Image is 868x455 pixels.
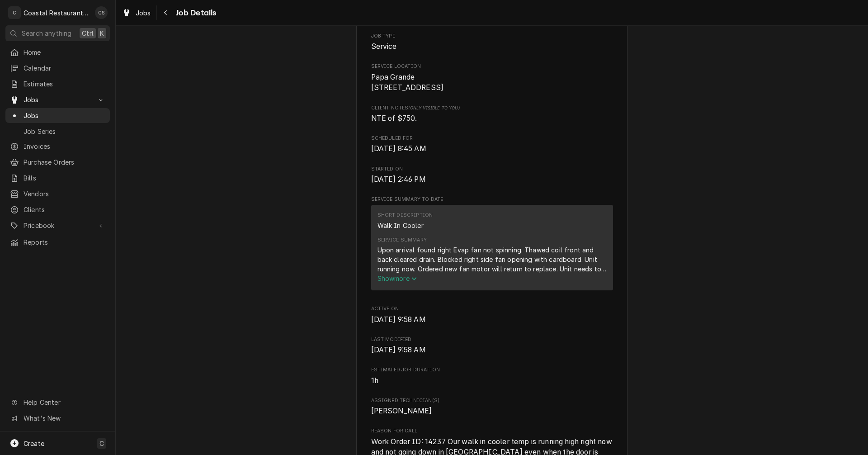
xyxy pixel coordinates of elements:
[371,345,613,355] span: Last Modified
[371,135,613,154] div: Scheduled For
[371,397,613,404] span: Assigned Technician(s)
[24,142,105,151] span: Invoices
[377,237,427,244] div: Service Summary
[8,6,21,19] div: C
[24,440,44,447] span: Create
[371,305,613,325] div: Active On
[371,336,613,343] span: Last Modified
[5,186,110,201] a: Vendors
[24,398,104,407] span: Help Center
[371,196,613,203] span: Service Summary To Date
[371,196,613,294] div: Service Summary To Date
[24,95,92,104] span: Jobs
[371,366,613,374] span: Estimated Job Duration
[371,305,613,313] span: Active On
[371,143,613,154] span: Scheduled For
[371,166,613,185] div: Started On
[5,411,110,426] a: Go to What's New
[377,275,417,282] span: Show more
[82,28,94,38] span: Ctrl
[24,157,105,167] span: Purchase Orders
[371,336,613,355] div: Last Modified
[5,235,110,250] a: Reports
[371,314,613,325] span: Active On
[24,63,105,73] span: Calendar
[173,7,217,19] span: Job Details
[377,221,424,230] div: Walk In Cooler
[371,73,444,92] span: Papa Grande [STREET_ADDRESS]
[371,175,426,184] span: [DATE] 2:46 PM
[24,205,105,214] span: Clients
[24,127,105,136] span: Job Series
[118,5,155,20] a: Jobs
[371,63,613,70] span: Service Location
[371,113,613,124] span: [object Object]
[371,41,613,52] span: Job Type
[5,45,110,60] a: Home
[371,205,613,294] div: Service Summary
[371,346,426,354] span: [DATE] 9:58 AM
[5,108,110,123] a: Jobs
[408,105,459,110] span: (Only Visible to You)
[371,33,613,52] div: Job Type
[5,395,110,410] a: Go to Help Center
[95,6,108,19] div: Chris Sockriter's Avatar
[159,5,173,20] button: Navigate back
[371,376,378,385] span: 1h
[5,76,110,91] a: Estimates
[371,406,613,417] span: Assigned Technician(s)
[99,439,104,448] span: C
[22,28,71,38] span: Search anything
[5,155,110,170] a: Purchase Orders
[371,174,613,185] span: Started On
[5,124,110,139] a: Job Series
[100,28,104,38] span: K
[24,237,105,247] span: Reports
[5,202,110,217] a: Clients
[371,144,426,153] span: [DATE] 8:45 AM
[377,245,607,274] div: Upon arrival found right Evap fan not spinning. Thawed coil front and back cleared drain. Blocked...
[24,47,105,57] span: Home
[371,114,417,123] span: NTE of $750.
[5,171,110,185] a: Bills
[371,407,432,415] span: [PERSON_NAME]
[371,375,613,386] span: Estimated Job Duration
[371,104,613,112] span: Client Notes
[371,104,613,124] div: [object Object]
[371,315,426,324] span: [DATE] 9:58 AM
[24,413,104,423] span: What's New
[136,8,151,18] span: Jobs
[24,79,105,89] span: Estimates
[371,427,613,435] span: Reason For Call
[377,274,607,283] button: Showmore
[371,42,397,51] span: Service
[5,218,110,233] a: Go to Pricebook
[5,92,110,107] a: Go to Jobs
[5,25,110,41] button: Search anythingCtrlK
[371,63,613,93] div: Service Location
[371,33,613,40] span: Job Type
[24,189,105,199] span: Vendors
[371,366,613,386] div: Estimated Job Duration
[24,8,90,18] div: Coastal Restaurant Repair
[24,221,92,230] span: Pricebook
[371,397,613,417] div: Assigned Technician(s)
[24,111,105,120] span: Jobs
[5,139,110,154] a: Invoices
[377,212,433,219] div: Short Description
[371,166,613,173] span: Started On
[95,6,108,19] div: CS
[371,72,613,93] span: Service Location
[371,135,613,142] span: Scheduled For
[5,61,110,76] a: Calendar
[24,173,105,183] span: Bills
